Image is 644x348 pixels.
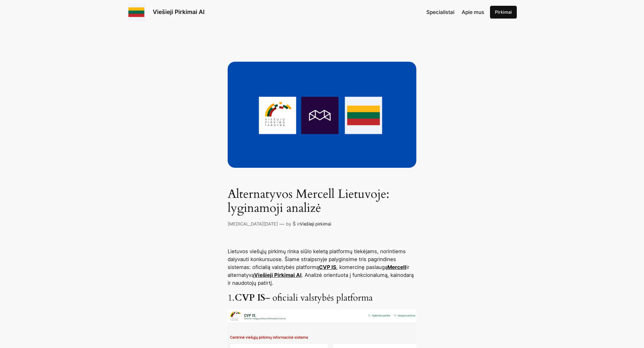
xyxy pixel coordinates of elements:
a: Viešieji pirkimai [300,221,331,226]
a: Š [293,221,296,226]
a: Specialistai [426,8,454,16]
p: — [279,220,285,228]
strong: CVP IS [235,292,265,304]
a: Pirkimai [490,6,517,19]
a: Viešieji Pirkimai AI [153,8,205,16]
a: CVP IS [319,264,336,270]
p: by [286,221,291,227]
span: in [297,221,300,226]
h3: 1. – oficiali valstybės platforma [228,293,416,304]
a: Viešieji Pirkimai AI [254,272,302,278]
a: Apie mus [462,8,484,16]
a: [MEDICAL_DATA][DATE] [228,221,278,226]
nav: Navigation [426,8,484,16]
p: Lietuvos viešųjų pirkimų rinka siūlo keletą platformų tiekėjams, norintiems dalyvauti konkursuose... [228,247,416,287]
a: Mercell [387,264,406,270]
span: Apie mus [462,9,484,15]
span: Specialistai [426,9,454,15]
img: Viešieji pirkimai logo [127,3,145,21]
h1: ​Alternatyvos Mercell Lietuvoje: lyginamoji analizė [228,187,416,215]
